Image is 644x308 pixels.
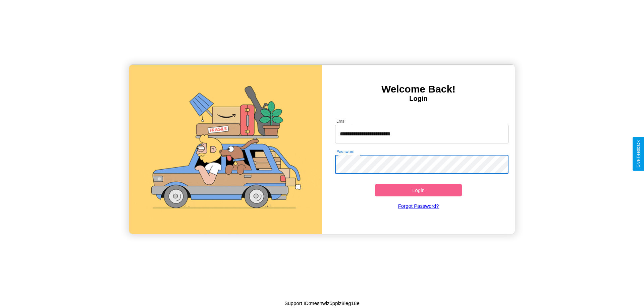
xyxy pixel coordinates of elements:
[322,95,515,103] h4: Login
[129,65,322,234] img: gif
[336,149,354,155] label: Password
[322,83,515,95] h3: Welcome Back!
[636,140,641,168] div: Give Feedback
[332,196,505,215] a: Forgot Password?
[375,184,462,196] button: Login
[284,299,359,308] p: Support ID: mesnwlz5ppiz8ieg18e
[336,118,347,124] label: Email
